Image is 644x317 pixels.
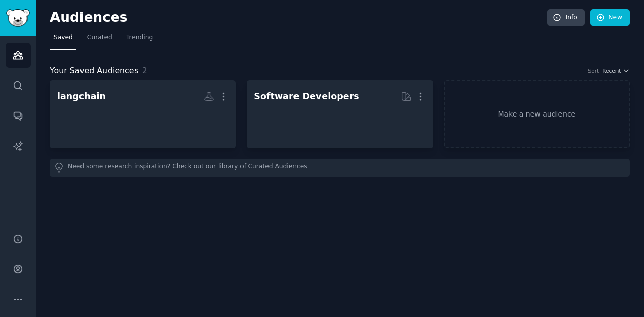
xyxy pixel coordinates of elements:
a: Info [547,9,585,26]
button: Recent [602,67,630,74]
span: Your Saved Audiences [50,65,139,77]
a: langchain [50,80,236,148]
h2: Audiences [50,10,547,26]
span: 2 [142,66,147,75]
a: Saved [50,30,76,50]
a: Software Developers [247,80,433,148]
div: langchain [57,90,106,103]
span: Recent [602,67,621,74]
a: Trending [123,30,156,50]
img: GummySearch logo [6,9,30,27]
span: Saved [53,33,73,42]
a: New [590,9,630,26]
a: Make a new audience [444,80,630,148]
a: Curated [84,30,116,50]
div: Need some research inspiration? Check out our library of [50,159,630,177]
span: Trending [126,33,153,42]
span: Curated [87,33,112,42]
div: Sort [588,67,599,74]
a: Curated Audiences [248,162,307,173]
div: Software Developers [254,90,359,103]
